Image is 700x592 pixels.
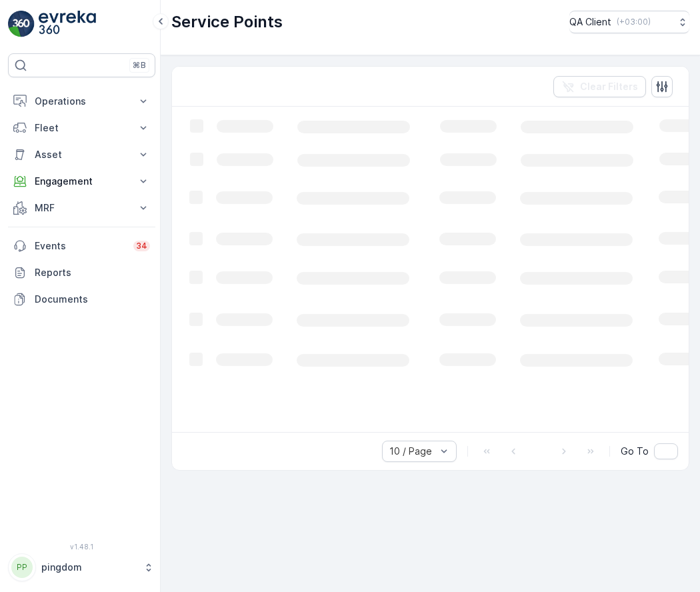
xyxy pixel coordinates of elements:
button: Engagement [8,168,155,195]
p: MRF [35,201,129,215]
p: Reports [35,266,150,279]
p: Clear Filters [580,80,638,93]
img: logo_light-DOdMpM7g.png [39,11,96,37]
p: ( +03:00 ) [617,17,651,27]
div: PP [11,557,33,578]
button: Clear Filters [553,76,646,97]
p: Service Points [171,11,283,33]
button: MRF [8,195,155,221]
img: logo [8,11,35,37]
button: Asset [8,141,155,168]
p: Asset [35,148,129,161]
a: Reports [8,259,155,286]
a: Events34 [8,233,155,259]
button: Operations [8,88,155,115]
p: Documents [35,293,150,306]
p: Operations [35,95,129,108]
button: QA Client(+03:00) [569,11,689,33]
button: Fleet [8,115,155,141]
span: v 1.48.1 [8,543,155,551]
span: Go To [621,445,649,458]
p: Engagement [35,175,129,188]
p: Fleet [35,121,129,135]
p: Events [35,239,125,253]
p: ⌘B [133,60,146,71]
p: pingdom [41,561,137,574]
button: PPpingdom [8,553,155,581]
p: 34 [136,241,147,251]
a: Documents [8,286,155,313]
p: QA Client [569,15,611,29]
